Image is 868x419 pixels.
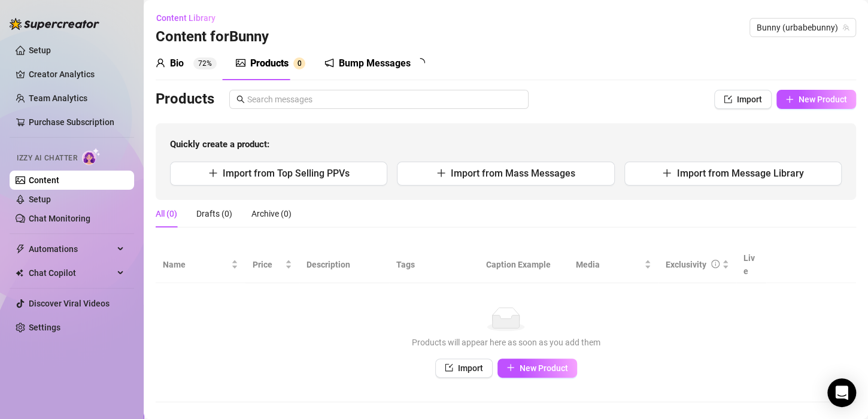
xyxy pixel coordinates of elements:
[17,153,77,164] span: Izzy AI Chatter
[842,24,849,31] span: team
[445,363,453,372] span: import
[29,195,51,204] a: Setup
[711,260,720,268] span: info-circle
[724,95,732,104] span: import
[196,207,232,220] div: Drafts (0)
[250,56,289,71] div: Products
[29,65,125,84] a: Creator Analytics
[339,56,411,71] div: Bump Messages
[799,95,847,104] span: New Product
[16,269,23,277] img: Chat Copilot
[236,95,245,104] span: search
[497,359,577,378] button: New Product
[29,263,114,283] span: Chat Copilot
[163,258,229,271] span: Name
[170,162,387,186] button: Import from Top Selling PPVs
[676,168,803,179] span: Import from Message Library
[29,323,60,332] a: Settings
[451,168,575,179] span: Import from Mass Messages
[29,93,87,103] a: Team Analytics
[29,299,110,308] a: Discover Viral Videos
[397,162,614,186] button: Import from Mass Messages
[29,214,90,223] a: Chat Monitoring
[324,58,334,68] span: notification
[10,18,99,30] img: logo-BBDzfeDw.svg
[168,336,844,349] div: Products will appear here as soon as you add them
[156,8,225,28] button: Content Library
[569,247,658,283] th: Media
[247,93,521,106] input: Search messages
[293,57,305,69] sup: 0
[415,57,426,69] span: loading
[29,239,114,259] span: Automations
[156,207,177,220] div: All (0)
[193,57,217,69] sup: 72%
[29,117,114,127] a: Purchase Subscription
[506,363,515,372] span: plus
[757,19,849,37] span: Bunny (urbabebunny)
[170,56,184,71] div: Bio
[29,175,59,185] a: Content
[737,95,762,104] span: Import
[253,258,283,271] span: Price
[299,247,389,283] th: Description
[156,13,216,23] span: Content Library
[223,168,350,179] span: Import from Top Selling PPVs
[82,148,101,165] img: AI Chatter
[458,363,483,373] span: Import
[827,378,856,407] div: Open Intercom Messenger
[29,45,51,55] a: Setup
[208,168,218,178] span: plus
[624,162,842,186] button: Import from Message Library
[776,90,856,109] button: New Product
[520,363,568,373] span: New Product
[156,28,269,47] h3: Content for Bunny
[170,139,269,150] strong: Quickly create a product:
[389,247,479,283] th: Tags
[666,258,706,271] div: Exclusivity
[479,247,569,283] th: Caption Example
[662,168,672,178] span: plus
[156,58,165,68] span: user
[435,359,493,378] button: Import
[251,207,292,220] div: Archive (0)
[156,247,245,283] th: Name
[736,247,766,283] th: Live
[576,258,642,271] span: Media
[245,247,299,283] th: Price
[785,95,794,104] span: plus
[156,90,214,109] h3: Products
[436,168,446,178] span: plus
[236,58,245,68] span: picture
[714,90,772,109] button: Import
[16,244,25,254] span: thunderbolt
